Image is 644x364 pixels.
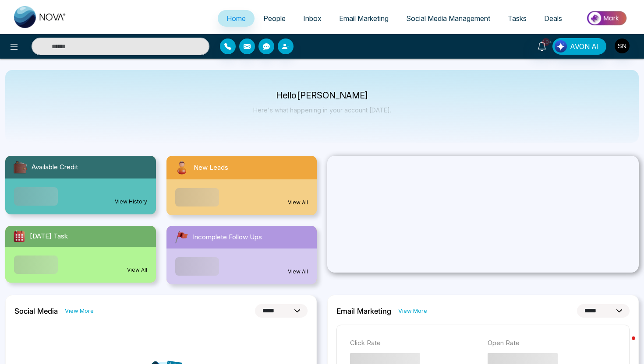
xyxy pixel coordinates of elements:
span: Home [226,14,246,23]
span: Available Credit [32,162,78,172]
img: Market-place.gif [575,8,639,28]
span: Incomplete Follow Ups [193,232,262,242]
span: People [263,14,286,23]
span: Inbox [303,14,322,23]
a: View All [127,266,147,274]
img: Lead Flow [555,40,567,52]
a: New LeadsView All [161,156,322,215]
span: Email Marketing [339,14,389,23]
span: New Leads [194,163,228,173]
a: View All [288,199,308,206]
span: Deals [544,14,562,23]
img: User Avatar [615,38,630,53]
p: Here's what happening in your account [DATE]. [253,106,391,114]
a: View History [115,198,147,206]
h2: Email Marketing [336,307,391,315]
span: Tasks [508,14,527,23]
img: availableCredit.svg [12,159,28,175]
p: Click Rate [350,338,479,348]
a: View More [65,307,94,315]
span: Social Media Management [406,14,490,23]
img: newLeads.svg [173,159,190,176]
a: View All [288,268,308,276]
h2: Social Media [14,307,58,315]
button: AVON AI [552,38,606,55]
a: 10+ [531,38,552,53]
a: People [255,10,294,27]
img: Nova CRM Logo [14,6,67,28]
a: Tasks [499,10,535,27]
img: todayTask.svg [12,229,26,243]
a: Inbox [294,10,330,27]
span: AVON AI [570,41,599,52]
a: View More [398,307,427,315]
p: Hello [PERSON_NAME] [253,92,391,99]
img: followUps.svg [173,229,189,245]
iframe: Intercom live chat [614,334,635,355]
span: 10+ [542,38,550,46]
span: [DATE] Task [30,231,68,241]
a: Deals [535,10,571,27]
a: Social Media Management [397,10,499,27]
a: Incomplete Follow UpsView All [161,226,322,284]
a: Email Marketing [330,10,397,27]
p: Open Rate [488,338,616,348]
a: Home [218,10,255,27]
